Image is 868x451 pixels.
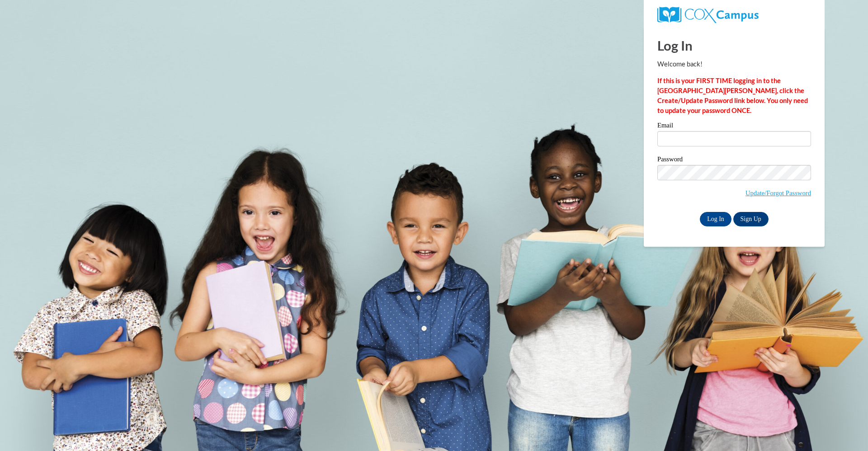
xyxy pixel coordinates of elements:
[657,7,759,23] img: COX Campus
[657,122,811,131] label: Email
[657,7,811,23] a: COX Campus
[657,36,811,55] h1: Log In
[700,212,731,226] input: Log In
[733,212,769,226] a: Sign Up
[657,156,811,165] label: Password
[657,77,808,114] strong: If this is your FIRST TIME logging in to the [GEOGRAPHIC_DATA][PERSON_NAME], click the Create/Upd...
[657,59,811,69] p: Welcome back!
[745,189,811,197] a: Update/Forgot Password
